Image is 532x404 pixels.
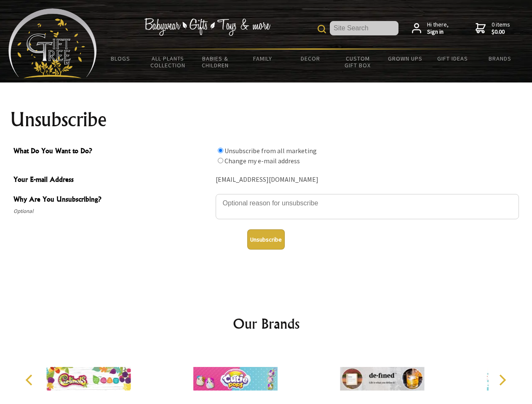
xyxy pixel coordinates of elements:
a: BLOGS [97,50,144,67]
button: Previous [21,371,40,389]
a: Brands [476,50,524,67]
a: Gift Ideas [429,50,476,67]
span: What Do You Want to Do? [13,146,211,158]
a: Grown Ups [381,50,429,67]
a: Family [239,50,287,67]
strong: $0.00 [492,28,510,36]
a: 0 items$0.00 [476,21,510,36]
a: Custom Gift Box [334,50,382,74]
span: Optional [13,206,211,216]
img: product search [318,25,326,33]
div: [EMAIL_ADDRESS][DOMAIN_NAME] [216,173,519,186]
strong: Sign in [427,28,449,36]
span: Hi there, [427,21,449,36]
label: Change my e-mail address [225,157,300,165]
button: Next [493,371,511,389]
textarea: Why Are You Unsubscribing? [216,194,519,219]
label: Unsubscribe from all marketing [225,146,317,155]
a: Hi there,Sign in [412,21,449,36]
img: Babywear - Gifts - Toys & more [144,18,270,36]
a: Babies & Children [192,50,239,74]
input: Site Search [330,21,398,35]
button: Unsubscribe [247,229,285,250]
h2: Our Brands [17,314,516,334]
span: Why Are You Unsubscribing? [13,194,211,206]
span: Your E-mail Address [13,174,211,186]
a: Decor [286,50,334,67]
span: 0 items [492,21,510,36]
h1: Unsubscribe [10,109,522,130]
input: What Do You Want to Do? [218,148,223,153]
img: Babyware - Gifts - Toys and more... [8,8,97,78]
input: What Do You Want to Do? [218,158,223,163]
a: All Plants Collection [144,50,192,74]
